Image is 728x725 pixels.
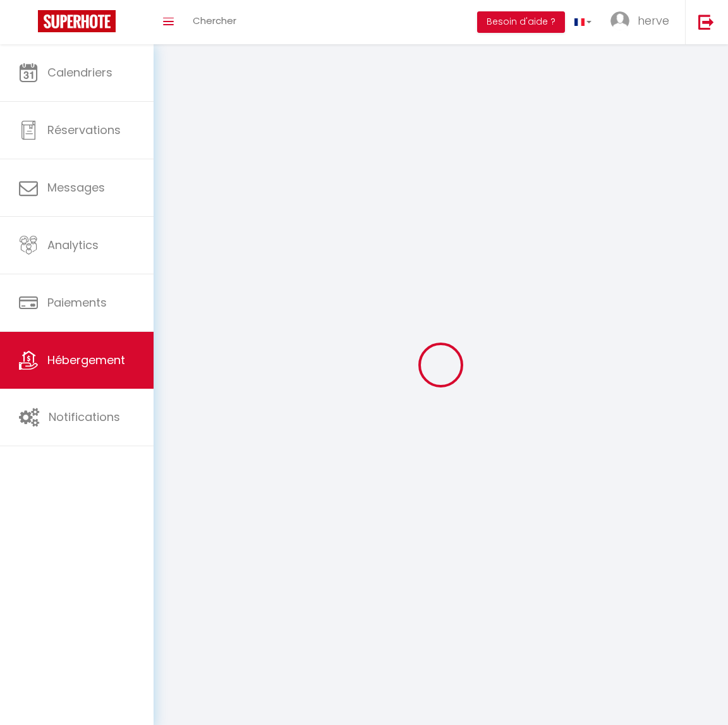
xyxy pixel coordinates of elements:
[47,122,121,138] span: Réservations
[193,14,236,27] span: Chercher
[47,352,125,368] span: Hébergement
[47,180,105,195] span: Messages
[698,14,714,30] img: logout
[38,10,116,32] img: Super Booking
[49,409,120,425] span: Notifications
[47,64,112,80] span: Calendriers
[47,237,99,253] span: Analytics
[638,13,669,28] span: herve
[610,11,629,30] img: ...
[47,295,107,310] span: Paiements
[477,11,565,33] button: Besoin d'aide ?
